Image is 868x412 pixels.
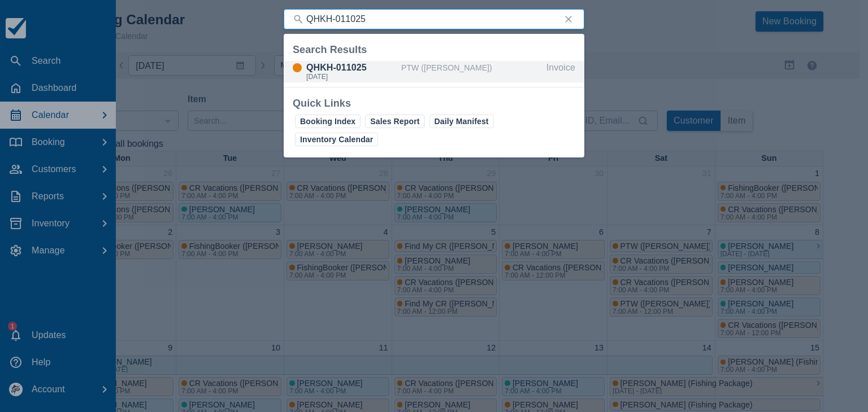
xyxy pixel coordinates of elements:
a: Daily Manifest [429,115,494,128]
div: PTW ([PERSON_NAME]) [401,61,542,82]
div: Invoice [546,61,575,82]
div: Search Results [293,43,575,56]
div: QHKH-011025 [306,61,397,74]
a: Inventory Calendar [295,133,378,146]
a: Booking Index [295,115,361,128]
input: Search ( / ) [306,9,559,29]
a: QHKH-011025[DATE]PTW ([PERSON_NAME])Invoice [284,61,584,82]
div: Quick Links [293,97,575,110]
a: Sales Report [365,115,424,128]
div: [DATE] [306,73,397,80]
